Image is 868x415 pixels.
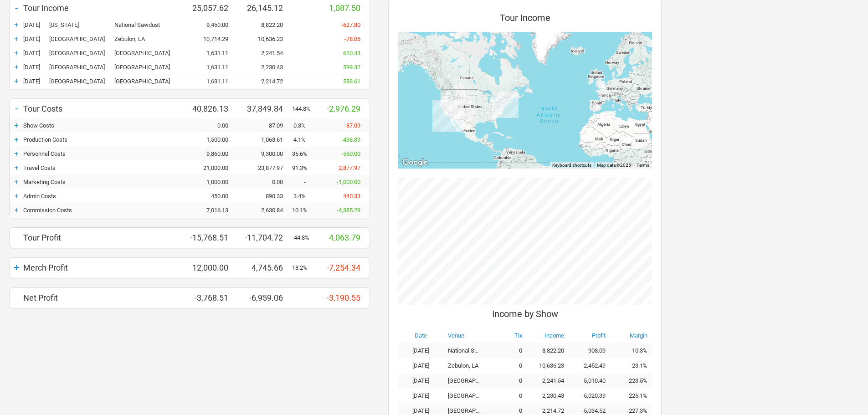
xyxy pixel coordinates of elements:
[23,207,183,214] div: Commission Costs
[183,78,237,85] div: 1,631.11
[114,64,183,71] div: St Pancras Old Church
[527,358,569,373] td: 10,636.23
[183,136,237,143] div: 1,500.00
[341,150,360,157] span: -560.00
[10,205,23,215] div: +
[339,164,360,171] span: 2,877.97
[569,388,611,403] td: -5,020.39
[292,122,315,129] div: 0.3%
[237,50,292,56] div: 2,241.54
[341,136,360,143] span: -436.39
[23,3,183,13] div: Tour Income
[237,263,292,272] div: 4,745.66
[527,328,569,343] th: Income
[443,358,485,373] td: Zebulon, LA
[432,100,464,132] div: Los Angeles, California (10,636.23)
[237,136,292,143] div: 1,063.61
[10,34,23,43] div: +
[23,64,114,71] div: London
[183,293,237,302] div: -3,768.51
[114,36,183,42] div: Zebulon, LA
[183,122,237,129] div: 0.00
[343,64,360,71] span: 599.32
[569,328,611,343] th: Profit
[237,64,292,71] div: 2,230.43
[292,136,315,143] div: 4.1%
[10,149,23,158] div: +
[183,150,237,157] div: 9,860.00
[183,3,237,13] div: 25,057.62
[10,20,23,29] div: +
[23,136,183,143] div: Production Costs
[237,293,292,302] div: -6,959.06
[343,193,360,200] span: 440.33
[569,358,611,373] td: 2,452.49
[10,62,23,72] div: +
[114,21,183,28] div: National Sawdust
[597,163,631,168] span: Map data ©2025
[23,64,40,71] span: [DATE]
[398,328,443,343] th: Date
[23,104,183,113] div: Tour Costs
[610,328,652,343] th: Margin
[237,150,292,157] div: 9,300.00
[237,179,292,185] div: 0.00
[398,388,443,403] td: [DATE]
[10,177,23,186] div: +
[598,81,605,88] div: London, England (2,230.43)
[23,21,114,28] div: New York
[10,48,23,57] div: +
[114,50,183,56] div: St Pancras Old Church
[343,78,360,85] span: 583.61
[23,21,40,28] span: [DATE]
[485,343,527,358] td: 0
[292,264,315,271] div: 18.2%
[443,373,485,388] td: [GEOGRAPHIC_DATA]
[237,36,292,42] div: 10,636.23
[610,388,652,403] td: -225.1%
[610,343,652,358] td: 10.3%
[183,193,237,200] div: 450.00
[344,36,360,42] span: -78.06
[23,179,183,185] div: Marketing Costs
[10,135,23,144] div: +
[292,150,315,157] div: 35.6%
[292,164,315,171] div: 91.3%
[237,122,292,129] div: 87.09
[183,36,237,42] div: 10,714.29
[398,9,652,32] div: Tour Income
[292,179,315,185] div: -
[337,179,360,185] span: -1,000.00
[443,343,485,358] td: National Sawdust
[327,293,360,302] span: -3,190.55
[23,193,183,200] div: Admin Costs
[237,78,292,85] div: 2,214.72
[183,164,237,171] div: 21,000.00
[400,157,430,169] a: Open this area in Google Maps (opens a new window)
[237,104,292,113] div: 37,849.84
[443,388,485,403] td: [GEOGRAPHIC_DATA]
[183,50,237,56] div: 1,631.11
[398,343,443,358] td: [DATE]
[569,373,611,388] td: -5,010.40
[183,104,237,113] div: 40,826.13
[485,358,527,373] td: 0
[10,77,23,86] div: +
[527,388,569,403] td: 2,230.43
[598,82,605,88] div: London, England (2,214.72)
[343,50,360,56] span: 610.43
[183,21,237,28] div: 9,450.00
[337,207,360,214] span: -4,385.29
[569,343,611,358] td: 908.09
[10,163,23,172] div: +
[23,164,183,171] div: Travel Costs
[10,191,23,200] div: +
[183,179,237,185] div: 1,000.00
[610,373,652,388] td: -223.5%
[341,21,360,28] span: -627.80
[327,263,360,272] span: -7,254.34
[237,207,292,214] div: 2,630.84
[485,328,527,343] th: Tix
[292,105,315,112] div: 144.8%
[237,21,292,28] div: 8,822.20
